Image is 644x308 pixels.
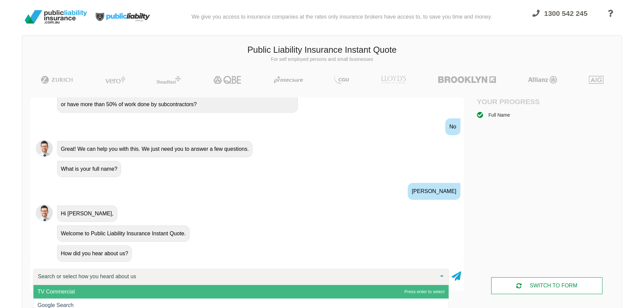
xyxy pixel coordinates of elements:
img: Vero | Public Liability Insurance [102,76,128,84]
img: Chatbot | PLI [36,205,53,221]
div: We give you access to insurance companies at the rates only insurance brokers have access to, to ... [191,3,492,31]
span: 1300 542 245 [544,9,588,17]
img: Public Liability Insurance [22,7,90,26]
div: [PERSON_NAME] [408,183,460,200]
span: Google Search [38,302,74,308]
img: LLOYD's | Public Liability Insurance [377,76,410,84]
img: Allianz | Public Liability Insurance [525,76,560,84]
h3: Public Liability Insurance Instant Quote [27,44,617,56]
img: CGU | Public Liability Insurance [331,76,352,84]
div: What is your full name? [57,161,121,177]
div: Hi [PERSON_NAME], [57,206,117,222]
img: QBE | Public Liability Insurance [209,76,246,84]
img: Brooklyn | Public Liability Insurance [435,76,499,84]
img: Zurich | Public Liability Insurance [38,76,76,84]
a: 1300 542 245 [526,5,594,31]
img: Chatbot | PLI [36,140,53,157]
div: No [445,118,460,135]
div: Full Name [488,111,510,119]
img: AIG | Public Liability Insurance [586,76,606,84]
div: SWITCH TO FORM [491,277,602,294]
img: Public Liability Insurance Light [90,3,157,31]
div: Great! We can help you with this. We just need you to answer a few questions. [57,141,253,157]
input: Search or select how you heard about us [36,273,435,280]
img: Steadfast | Public Liability Insurance [154,76,184,84]
span: TV Commercial [38,289,75,294]
img: Protecsure | Public Liability Insurance [271,76,306,84]
div: How did you hear about us? [57,245,132,262]
h4: Your Progress [477,97,547,106]
p: For self employed persons and small businesses [27,56,617,63]
div: Welcome to Public Liability Insurance Instant Quote. [57,226,190,242]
